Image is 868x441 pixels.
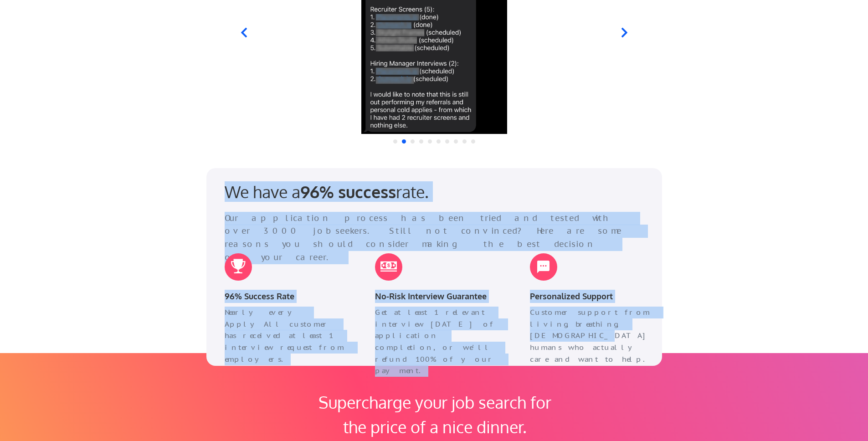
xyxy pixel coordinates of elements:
div: Customer support from living, breathing, [DEMOGRAPHIC_DATA] humans who actually care and want to ... [530,307,653,365]
div: No-Risk Interview Guarantee [375,290,498,303]
div: Supercharge your job search for the price of a nice dinner. [307,390,563,439]
strong: 96% success [300,181,396,202]
div: 96% Success Rate [225,290,348,303]
div: Personalized Support [530,290,653,303]
div: Nearly every ApplyAll customer has received at least 1 interview request from employers. [225,307,348,365]
div: Our application process has been tried and tested with over 3000 jobseekers. Still not convinced?... [225,212,630,264]
div: Get at least 1 relevant interview [DATE] of application completion, or we'll refund 100% of your ... [375,307,498,377]
div: We have a rate. [225,182,489,201]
